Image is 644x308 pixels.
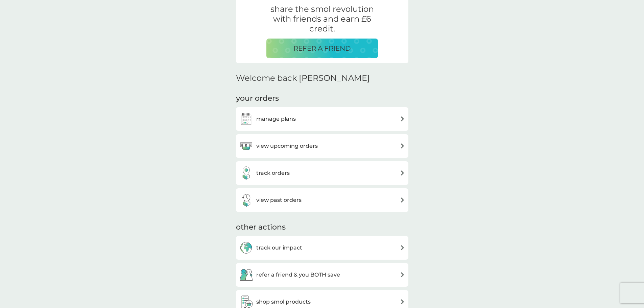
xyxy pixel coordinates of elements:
p: REFER A FRIEND [293,43,351,54]
h3: manage plans [256,115,296,123]
h3: your orders [236,93,279,104]
img: arrow right [400,116,405,121]
img: arrow right [400,197,405,203]
img: arrow right [400,143,405,148]
h3: track our impact [256,243,302,252]
h3: refer a friend & you BOTH save [256,270,340,279]
h2: Welcome back [PERSON_NAME] [236,73,370,83]
h3: other actions [236,222,286,233]
img: arrow right [400,272,405,277]
h3: track orders [256,169,290,177]
h3: view past orders [256,196,302,205]
img: arrow right [400,170,405,175]
p: share the smol revolution with friends and earn £6 credit. [266,4,378,33]
img: arrow right [400,299,405,304]
img: arrow right [400,245,405,250]
button: REFER A FRIEND [266,39,378,58]
h3: view upcoming orders [256,142,318,150]
h3: shop smol products [256,298,311,306]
